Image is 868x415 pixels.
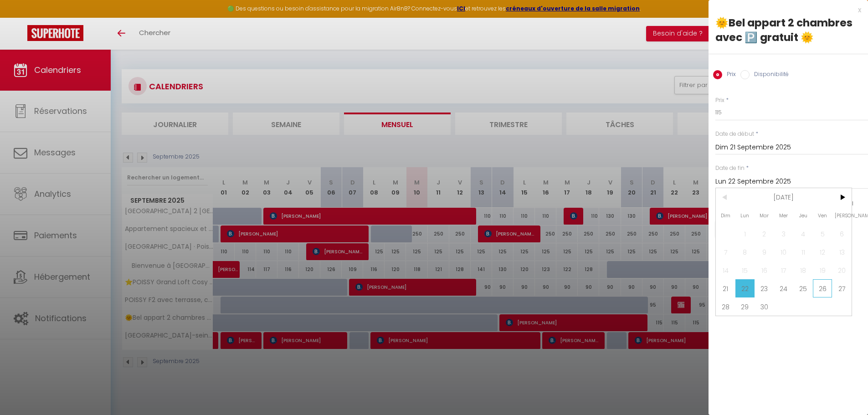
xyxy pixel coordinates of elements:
span: 26 [813,279,832,297]
span: 12 [813,243,832,261]
span: 5 [813,225,832,243]
span: 22 [735,279,755,297]
span: 20 [832,261,852,279]
span: > [832,188,852,206]
span: 17 [774,261,794,279]
span: 4 [793,225,813,243]
span: 18 [793,261,813,279]
span: Ven [813,206,832,225]
span: 23 [755,279,774,297]
span: 9 [755,243,774,261]
span: 19 [813,261,832,279]
span: 25 [793,279,813,297]
span: 21 [716,279,735,297]
span: Lun [735,206,755,225]
label: Date de fin [715,164,745,173]
span: < [716,188,735,206]
div: 🌞Bel appart 2 chambres avec 🅿️ gratuit 🌞 [715,15,861,45]
div: x [709,5,861,15]
label: Disponibilité [750,70,789,80]
span: 8 [735,243,755,261]
span: Mar [755,206,774,225]
span: 29 [735,297,755,316]
span: Dim [716,206,735,225]
span: 2 [755,225,774,243]
span: 3 [774,225,794,243]
span: 7 [716,243,735,261]
span: 30 [755,297,774,316]
span: 27 [832,279,852,297]
span: 14 [716,261,735,279]
label: Prix [722,70,736,80]
span: 15 [735,261,755,279]
span: Mer [774,206,794,225]
span: 11 [793,243,813,261]
span: 10 [774,243,794,261]
span: 6 [832,225,852,243]
span: Jeu [793,206,813,225]
span: 24 [774,279,794,297]
span: 28 [716,297,735,316]
label: Date de début [715,130,754,138]
span: 16 [755,261,774,279]
span: 13 [832,243,852,261]
span: [PERSON_NAME] [832,206,852,225]
span: [DATE] [735,188,832,206]
label: Prix [715,96,724,105]
span: 1 [735,225,755,243]
button: Ouvrir le widget de chat LiveChat [7,4,35,31]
